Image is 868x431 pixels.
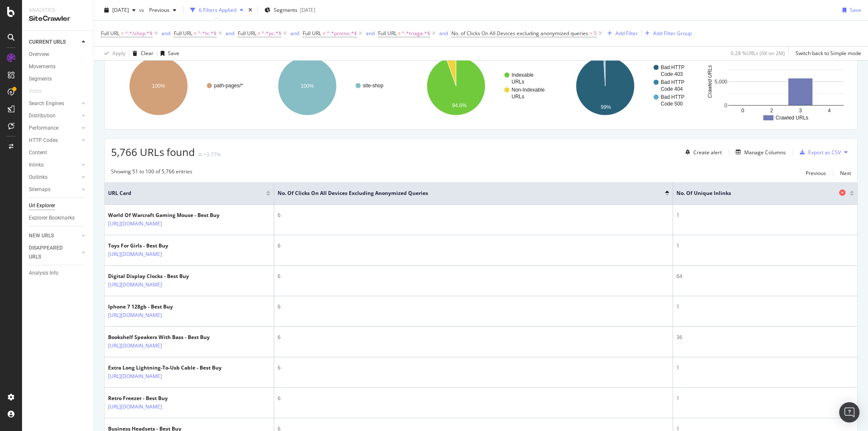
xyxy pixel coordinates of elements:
div: Previous [806,170,826,177]
span: Full URL [378,30,397,37]
span: Full URL [174,30,192,37]
div: 6 [278,303,669,311]
a: [URL][DOMAIN_NAME] [108,250,162,259]
a: [URL][DOMAIN_NAME] [108,281,162,289]
span: Full URL [303,30,321,37]
a: CURRENT URLS [29,38,79,47]
div: Digital Display Clocks - Best Buy [108,273,199,280]
div: 6 [278,364,669,372]
a: Url Explorer [29,201,88,210]
div: and [439,30,448,37]
button: Save [839,3,861,17]
text: 0 [741,108,744,114]
div: Switch back to Simple mode [796,50,861,57]
div: Save [850,6,861,14]
button: and [225,29,234,37]
div: and [290,30,299,37]
a: Distribution [29,111,79,120]
button: Segments[DATE] [261,3,319,17]
span: > [590,30,593,37]
text: 100% [152,83,165,89]
div: 1 [676,242,854,250]
div: Outlinks [29,173,47,182]
a: [URL][DOMAIN_NAME] [108,311,162,320]
svg: A chart. [409,49,553,123]
a: Segments [29,75,88,83]
button: Switch back to Simple mode [792,47,861,60]
div: Sitemaps [29,185,50,194]
div: and [225,30,234,37]
text: Code 403 [661,71,683,77]
button: and [366,29,375,37]
div: 6 [278,242,669,250]
div: Next [840,170,851,177]
div: Add Filter [615,30,638,37]
div: Add Filter Group [653,30,692,37]
span: ≠ [398,30,401,37]
div: Analytics [29,7,87,14]
div: Toys For Girls - Best Buy [108,242,199,250]
text: URLs [512,79,524,85]
button: Manage Columns [732,147,786,157]
div: A chart. [707,49,851,123]
span: Full URL [238,30,256,37]
img: Equal [198,153,202,156]
div: DISAPPEARED URLS [29,244,72,261]
text: Crawled URLs [776,115,808,121]
a: DISAPPEARED URLS [29,244,79,261]
text: Bad HTTP [661,79,684,85]
div: 1 [676,211,854,219]
text: Indexable [512,72,534,78]
text: 10,… [715,55,727,61]
a: NEW URLS [29,231,79,240]
text: URLs [512,94,524,100]
div: 1 [676,364,854,372]
div: 6 [278,273,669,280]
div: HTTP Codes [29,136,58,145]
text: Bad HTTP [661,94,684,100]
div: 1 [676,395,854,402]
a: Content [29,148,88,157]
button: Apply [101,47,125,60]
button: [DATE] [101,3,139,17]
div: Search Engines [29,99,64,108]
div: Visits [29,87,42,96]
div: Clear [141,50,153,57]
div: Create alert [693,149,722,156]
span: Previous [146,6,170,14]
span: No. of Clicks On All Devices excluding anonymized queries [451,30,588,37]
span: 5 [594,28,597,39]
span: 2025 Aug. 12th [112,6,129,14]
button: and [439,29,448,37]
button: and [161,29,170,37]
a: Visits [29,87,50,96]
div: Distribution [29,111,56,120]
div: Inlinks [29,161,44,170]
div: Url Explorer [29,201,55,210]
div: Segments [29,75,52,83]
text: 0 [724,103,727,108]
a: [URL][DOMAIN_NAME] [108,372,162,381]
div: World Of Warcraft Gaming Mouse - Best Buy [108,211,220,219]
div: 6 Filters Applied [199,6,236,14]
span: ≠ [323,30,325,37]
span: vs [139,6,146,14]
div: Open Intercom Messenger [839,402,860,423]
a: Performance [29,124,79,133]
button: Add Filter Group [642,28,692,39]
text: 99% [601,104,611,110]
span: URL Card [108,189,264,197]
div: Export as CSV [808,149,841,156]
span: No. of Unique Inlinks [676,189,837,197]
div: Showing 51 to 100 of 5,766 entries [111,168,192,178]
button: Create alert [682,145,722,159]
span: ^.*/shop.*$ [125,28,153,39]
div: Analysis Info [29,269,58,278]
svg: A chart. [558,49,702,123]
a: Inlinks [29,161,79,170]
div: times [247,6,254,14]
div: Bookshelf Speakers With Bass - Best Buy [108,334,210,341]
div: 36 [676,334,854,341]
